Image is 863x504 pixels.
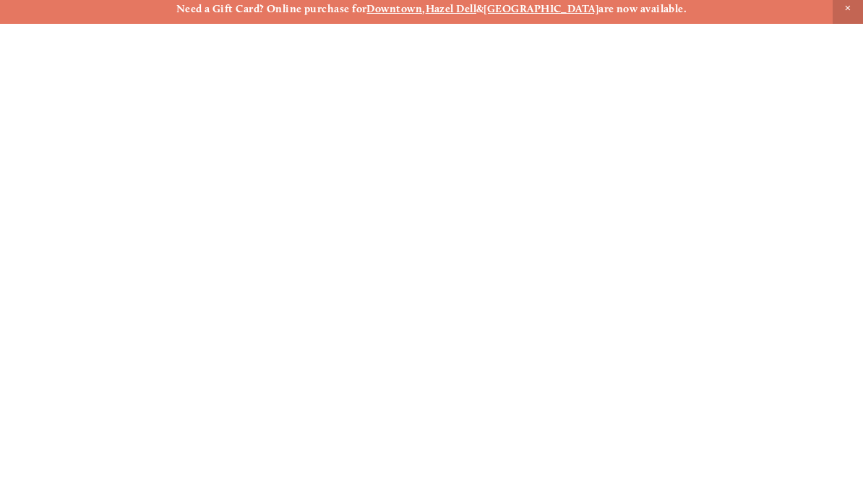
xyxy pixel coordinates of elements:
[598,2,687,15] strong: are now available.
[476,2,484,15] strong: &
[176,2,367,15] strong: Need a Gift Card? Online purchase for
[366,2,422,15] a: Downtown
[426,2,477,15] a: Hazel Dell
[484,2,598,15] a: [GEOGRAPHIC_DATA]
[422,2,425,15] strong: ,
